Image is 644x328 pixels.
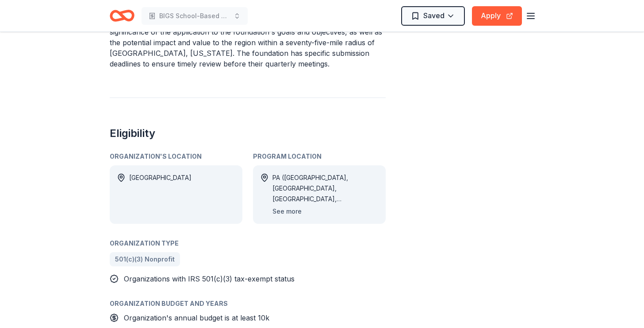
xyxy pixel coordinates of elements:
[423,10,445,21] span: Saved
[159,11,230,21] span: BIGS School-Based Mentoring Program
[272,172,379,204] div: PA ([GEOGRAPHIC_DATA], [GEOGRAPHIC_DATA], [GEOGRAPHIC_DATA], [GEOGRAPHIC_DATA], [GEOGRAPHIC_DATA]...
[110,126,386,141] h2: Eligibility
[401,6,465,26] button: Saved
[124,313,269,322] span: Organization's annual budget is at least 10k
[115,254,175,265] span: 501(c)(3) Nonprofit
[129,172,192,217] div: [GEOGRAPHIC_DATA]
[142,7,248,25] button: BIGS School-Based Mentoring Program
[110,252,180,266] a: 501(c)(3) Nonprofit
[253,151,386,162] div: Program Location
[110,151,242,162] div: Organization's Location
[110,238,386,249] div: Organization Type
[110,298,386,309] div: Organization Budget And Years
[472,6,522,26] button: Apply
[272,206,302,217] button: See more
[124,274,295,283] span: Organizations with IRS 501(c)(3) tax-exempt status
[110,5,134,26] a: Home
[110,16,386,69] p: The 1994 [PERSON_NAME] Foundation awards larger grants based on the significance of the applicati...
